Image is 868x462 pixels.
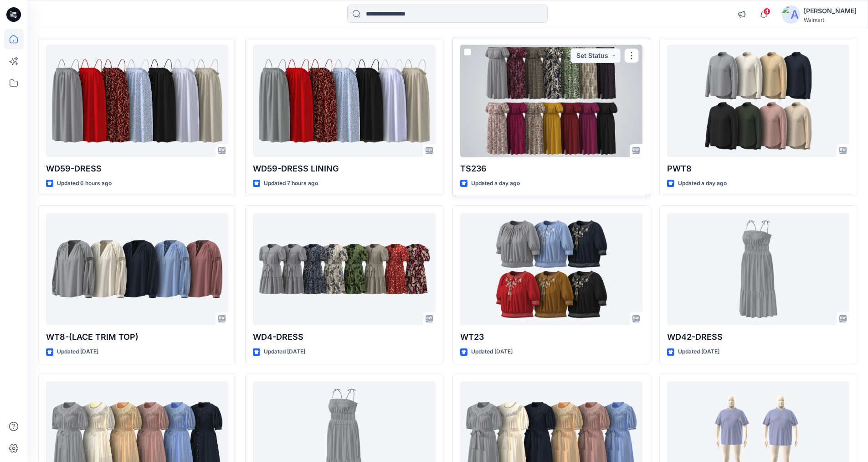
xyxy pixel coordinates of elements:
a: WD59-DRESS [46,45,228,157]
a: WD59-DRESS LINING [253,45,435,157]
div: [PERSON_NAME] [804,5,857,16]
p: Updated 7 hours ago [264,179,318,188]
p: Updated a day ago [471,179,520,188]
a: WT23 [460,213,642,326]
p: WT23 [460,331,642,343]
p: WD59-DRESS LINING [253,162,435,175]
p: Updated 6 hours ago [57,179,112,188]
a: PWT8 [667,45,849,157]
p: WD59-DRESS [46,162,228,175]
p: PWT8 [667,162,849,175]
p: WT8-(LACE TRIM TOP) [46,331,228,343]
p: Updated [DATE] [471,347,513,357]
a: WD42-DRESS [667,213,849,326]
a: WD4-DRESS [253,213,435,326]
p: Updated [DATE] [264,347,305,357]
span: 4 [763,8,770,15]
div: Walmart [804,16,857,23]
p: WD4-DRESS [253,331,435,343]
p: Updated [DATE] [57,347,98,357]
p: TS236 [460,162,642,175]
img: avatar [782,5,800,24]
p: Updated [DATE] [678,347,719,357]
p: Updated a day ago [678,179,727,188]
p: WD42-DRESS [667,331,849,343]
a: WT8-(LACE TRIM TOP) [46,213,228,326]
a: TS236 [460,45,642,157]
